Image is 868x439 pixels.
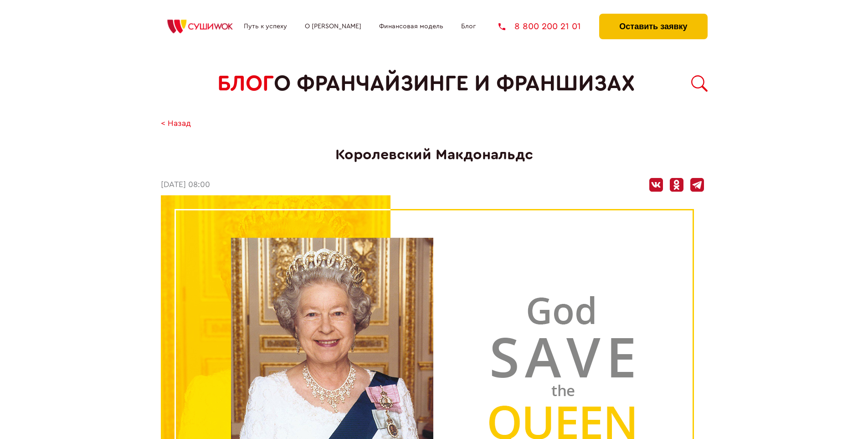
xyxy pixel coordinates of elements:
span: о франчайзинге и франшизах [274,71,635,96]
a: Путь к успеху [244,23,287,30]
a: 8 800 200 21 01 [498,22,581,31]
a: Блог [461,23,476,30]
a: Финансовая модель [379,23,443,30]
span: 8 800 200 21 01 [514,22,581,31]
a: < Назад [161,119,191,129]
h1: Королевский Макдональдс [161,146,708,163]
button: Оставить заявку [599,14,707,39]
span: БЛОГ [217,71,274,96]
time: [DATE] 08:00 [161,180,210,190]
a: О [PERSON_NAME] [305,23,361,30]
